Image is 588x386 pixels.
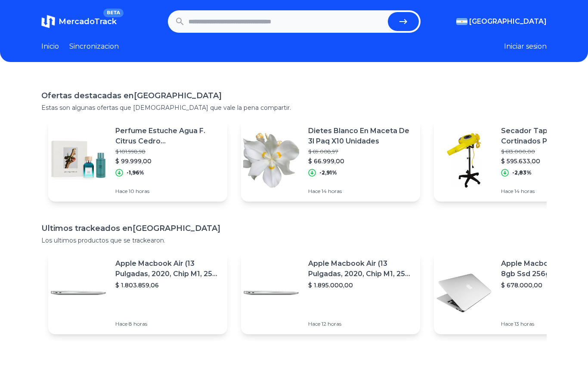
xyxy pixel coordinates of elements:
[48,263,108,323] img: Featured image
[241,252,420,334] a: Featured imageApple Macbook Air (13 Pulgadas, 2020, Chip M1, 256 Gb De Ssd, 8 Gb De Ram) - Plata$...
[48,252,227,334] a: Featured imageApple Macbook Air (13 Pulgadas, 2020, Chip M1, 256 Gb De Ssd, 8 Gb De Ram) - Plata$...
[41,15,55,28] img: MercadoTrack
[241,263,301,323] img: Featured image
[41,15,117,28] a: MercadoTrackBETA
[48,130,108,190] img: Featured image
[41,41,59,52] a: Inicio
[41,236,547,245] p: Los ultimos productos que se trackearon.
[48,119,227,202] a: Featured imagePerfume Estuche Agua F. Citrus Cedro [PERSON_NAME] 120ml Orig$ 101.998,98$ 99.999,0...
[115,148,220,155] p: $ 101.998,98
[456,16,547,27] button: [GEOGRAPHIC_DATA]
[512,169,532,176] p: -2,83%
[434,130,494,190] img: Featured image
[241,130,301,190] img: Featured image
[41,222,547,234] h1: Ultimos trackeados en [GEOGRAPHIC_DATA]
[308,188,413,195] p: Hace 14 horas
[103,9,124,17] span: BETA
[308,148,413,155] p: $ 69.008,97
[308,258,413,279] p: Apple Macbook Air (13 Pulgadas, 2020, Chip M1, 256 Gb De Ssd, 8 Gb De Ram) - Plata
[69,41,119,52] a: Sincronizacion
[59,17,117,26] span: MercadoTrack
[469,16,547,27] span: [GEOGRAPHIC_DATA]
[241,119,420,202] a: Featured imageDietes Blanco En Maceta De 3l Paq X10 Unidades$ 69.008,97$ 66.999,00-2,91%Hace 14 h...
[319,169,337,176] p: -2,91%
[115,157,220,165] p: $ 99.999,00
[41,103,547,112] p: Estas son algunas ofertas que [DEMOGRAPHIC_DATA] que vale la pena compartir.
[127,169,144,176] p: -1,96%
[308,126,413,146] p: Dietes Blanco En Maceta De 3l Paq X10 Unidades
[115,281,220,289] p: $ 1.803.859,06
[115,188,220,195] p: Hace 10 horas
[115,126,220,146] p: Perfume Estuche Agua F. Citrus Cedro [PERSON_NAME] 120ml Orig
[434,263,494,323] img: Featured image
[308,281,413,289] p: $ 1.895.000,00
[115,321,220,327] p: Hace 8 horas
[308,321,413,327] p: Hace 12 horas
[456,18,467,25] img: Argentina
[308,157,413,165] p: $ 66.999,00
[504,41,547,52] button: Iniciar sesion
[115,258,220,279] p: Apple Macbook Air (13 Pulgadas, 2020, Chip M1, 256 Gb De Ssd, 8 Gb De Ram) - Plata
[41,90,547,102] h1: Ofertas destacadas en [GEOGRAPHIC_DATA]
